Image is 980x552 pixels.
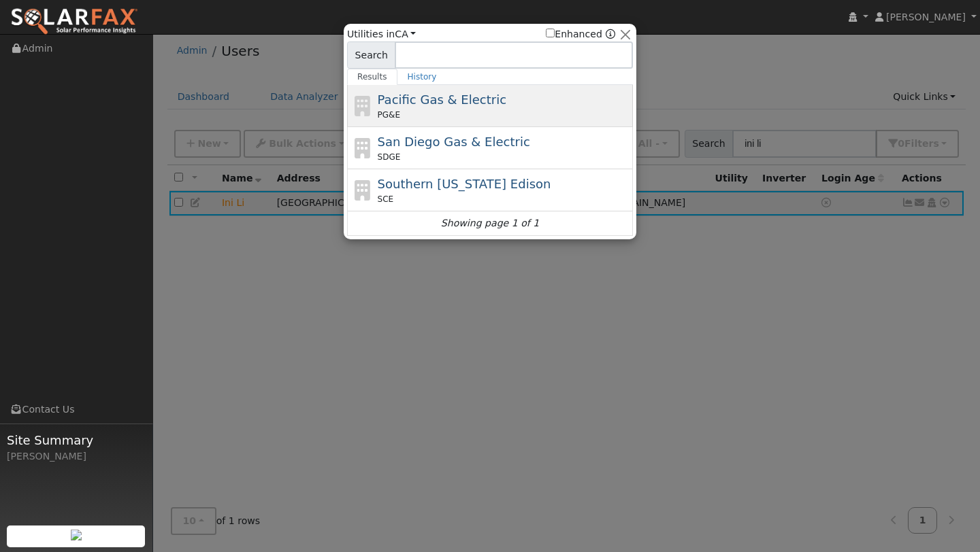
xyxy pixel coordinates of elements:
[378,177,551,191] span: Southern [US_STATE] Edison
[886,12,966,22] span: [PERSON_NAME]
[347,69,397,85] a: Results
[378,151,401,163] span: SDGE
[378,193,394,205] span: SCE
[378,109,400,121] span: PG&E
[397,69,447,85] a: History
[606,29,615,39] a: Enhanced Providers
[10,7,138,36] img: SolarFax
[395,29,416,39] a: CA
[7,449,146,464] div: [PERSON_NAME]
[546,27,602,41] label: Enhanced
[7,431,146,449] span: Site Summary
[441,216,539,230] i: Showing page 1 of 1
[546,27,615,41] span: Show enhanced providers
[378,135,530,149] span: San Diego Gas & Electric
[378,92,506,107] span: Pacific Gas & Electric
[546,29,555,37] input: Enhanced
[71,530,82,540] img: retrieve
[347,27,416,41] span: Utilities in
[347,41,395,69] span: Search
